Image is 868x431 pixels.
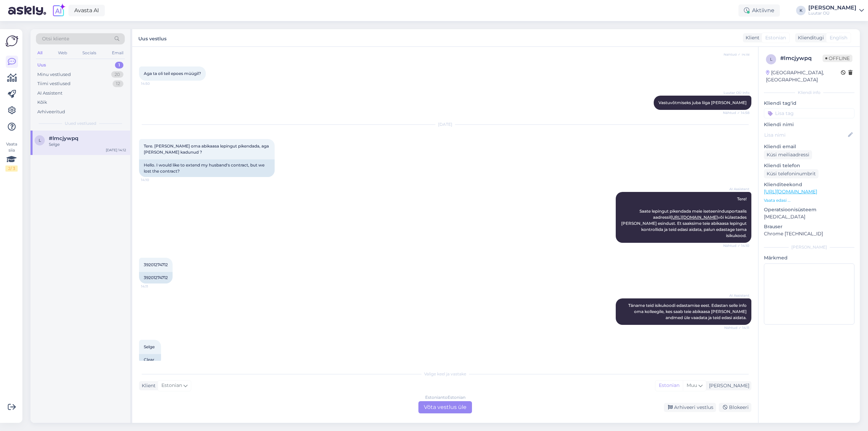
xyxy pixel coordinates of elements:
div: [PERSON_NAME] [764,244,854,250]
div: 2 / 3 [5,165,18,172]
span: Aga ta oli teil epoes müügil? [144,71,201,76]
p: Vaata edasi ... [764,197,854,203]
span: Vastuvõtmiseks juba liiga [PERSON_NAME] [658,100,747,105]
span: Estonian [765,34,786,41]
div: Küsi meiliaadressi [764,150,812,159]
div: Klienditugi [795,34,824,41]
div: Uus [37,62,46,68]
span: Nähtud ✓ 14:18 [724,52,749,57]
div: Tiimi vestlused [37,80,71,87]
span: Tere. [PERSON_NAME] oma abikaasa lepingut pikendada, aga [PERSON_NAME] kadunud ? [144,143,270,155]
div: Socials [81,48,98,57]
span: Uued vestlused [65,120,96,126]
span: Tere! Saate lepingut pikendada meie iseteenindusportaalis aadressil või külastades [PERSON_NAME] ... [621,196,748,238]
div: Email [111,48,125,57]
div: 20 [111,71,123,78]
div: Web [57,48,68,57]
span: English [830,34,847,41]
div: Clear [139,354,161,366]
div: [PERSON_NAME] [706,382,749,389]
a: [URL][DOMAIN_NAME] [671,215,718,220]
div: Blokeeri [719,403,751,412]
p: Märkmed [764,254,854,261]
div: Klient [743,34,759,41]
span: AI Assistent [724,293,749,298]
span: 14:11 [141,284,166,289]
div: Selge [49,141,126,148]
p: Klienditeekond [764,181,854,188]
span: Muu [687,382,697,388]
div: Valige keel ja vastake [139,371,751,377]
div: Kõik [37,99,47,106]
span: AI Assistent [724,187,749,192]
div: Arhiveeri vestlus [664,403,716,412]
div: 1 [115,62,123,68]
span: Täname teid isikukoodi edastamise eest. Edastan selle info oma kolleegile, kes saab teie abikaasa... [628,303,748,320]
div: Minu vestlused [37,71,71,78]
span: l [770,57,772,62]
a: [PERSON_NAME]Luutar OÜ [808,5,864,16]
div: Estonian [655,380,683,391]
a: Avasta AI [68,5,105,16]
div: Klient [139,382,156,389]
div: Luutar OÜ [808,11,856,16]
span: Estonian [161,382,182,389]
div: [DATE] 14:12 [106,148,126,153]
span: 14:10 [141,177,166,182]
div: Küsi telefoninumbrit [764,169,818,178]
div: Võta vestlus üle [418,401,472,413]
div: [GEOGRAPHIC_DATA], [GEOGRAPHIC_DATA] [766,69,841,83]
span: l [39,138,41,143]
div: Hello. I would like to extend my husband's contract, but we lost the contract? [139,159,275,177]
p: Kliendi telefon [764,162,854,169]
span: 14:50 [141,81,166,86]
span: Otsi kliente [42,35,69,42]
span: Nähtud ✓ 14:10 [723,243,749,248]
p: Kliendi tag'id [764,100,854,107]
p: Kliendi email [764,143,854,150]
div: K [796,6,806,15]
span: #lmcjywpq [49,135,78,141]
span: 39201274712 [144,262,168,267]
p: [MEDICAL_DATA] [764,213,854,220]
span: Nähtud ✓ 14:11 [724,325,749,330]
div: 12 [113,80,123,87]
input: Lisa nimi [764,131,847,139]
div: Arhiveeritud [37,109,65,115]
div: 39201274712 [139,272,173,283]
span: Nähtud ✓ 14:58 [723,110,749,115]
p: Chrome [TECHNICAL_ID] [764,230,854,237]
a: [URL][DOMAIN_NAME] [764,189,817,195]
p: Operatsioonisüsteem [764,206,854,213]
input: Lisa tag [764,108,854,118]
p: Kliendi nimi [764,121,854,128]
div: [PERSON_NAME] [808,5,856,11]
div: [DATE] [139,121,751,128]
img: explore-ai [52,3,66,18]
div: Estonian to Estonian [425,394,466,400]
div: # lmcjywpq [780,54,823,62]
img: Askly Logo [5,35,18,47]
label: Uus vestlus [138,33,166,42]
p: Brauser [764,223,854,230]
div: AI Assistent [37,90,62,97]
div: Vaata siia [5,141,18,172]
div: All [36,48,44,57]
div: Aktiivne [738,4,780,17]
span: Offline [823,55,852,62]
span: Luutar OÜ Info [724,90,749,95]
div: Kliendi info [764,90,854,96]
span: Selge [144,344,155,349]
